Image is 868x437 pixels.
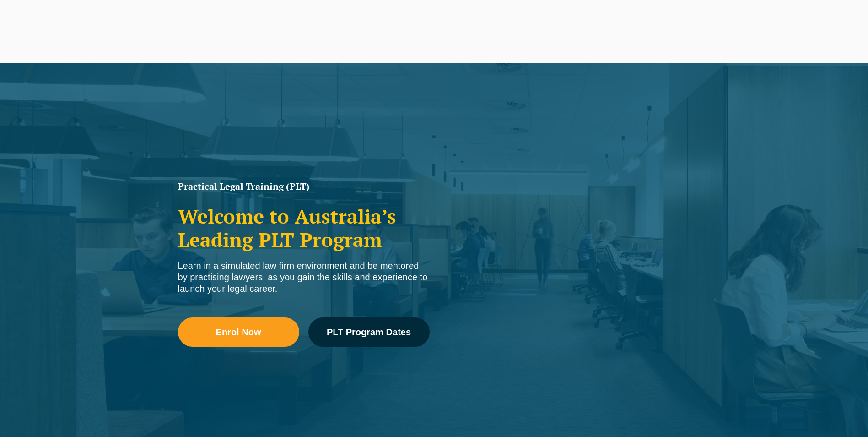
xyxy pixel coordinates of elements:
[178,205,430,251] h2: Welcome to Australia’s Leading PLT Program
[178,260,430,295] div: Learn in a simulated law firm environment and be mentored by practising lawyers, as you gain the ...
[178,317,299,347] a: Enrol Now
[308,317,430,347] a: PLT Program Dates
[178,182,430,191] h1: Practical Legal Training (PLT)
[216,328,261,337] span: Enrol Now
[327,328,411,337] span: PLT Program Dates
